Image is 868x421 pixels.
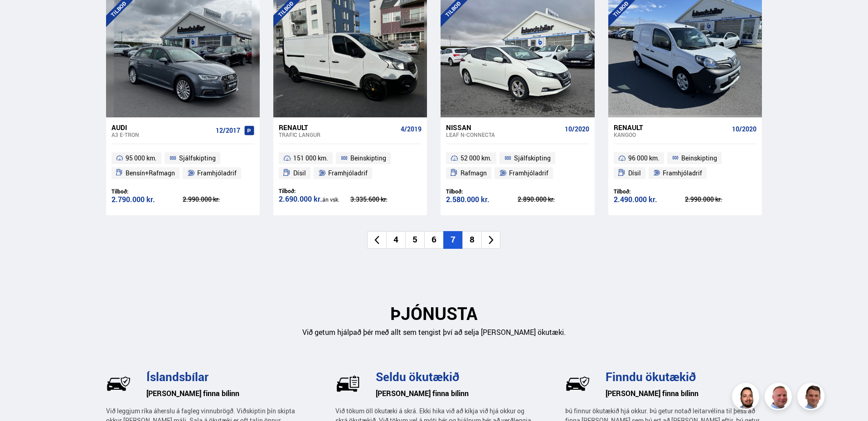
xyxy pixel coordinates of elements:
div: 2.690.000 kr. [279,195,350,203]
span: 96 000 km. [628,153,659,164]
a: Audi A3 E-TRON 12/2017 95 000 km. Sjálfskipting Bensín+Rafmagn Framhjóladrif Tilboð: 2.790.000 kr... [106,117,260,215]
span: Bensín+Rafmagn [126,168,175,179]
h2: ÞJÓNUSTA [106,303,762,324]
span: 10/2020 [565,126,589,133]
li: 7 [443,231,462,249]
li: 8 [462,231,481,249]
div: 3.335.600 kr. [350,196,422,203]
div: Trafic LANGUR [279,131,397,138]
span: 12/2017 [216,127,240,134]
button: Open LiveChat chat widget [7,4,34,31]
h3: Seldu ökutækið [376,370,532,383]
span: Framhjóladrif [509,168,548,179]
div: Leaf N-CONNECTA [446,131,561,138]
span: Sjálfskipting [179,153,216,164]
div: A3 E-TRON [112,131,212,138]
a: Nissan Leaf N-CONNECTA 10/2020 52 000 km. Sjálfskipting Rafmagn Framhjóladrif Tilboð: 2.580.000 k... [441,117,594,215]
div: Tilboð: [112,188,183,195]
div: Nissan [446,123,561,131]
span: 52 000 km. [461,153,492,164]
span: Framhjóladrif [197,168,237,179]
h3: Íslandsbílar [146,370,303,383]
div: 2.990.000 kr. [685,196,756,203]
span: Framhjóladrif [663,168,702,179]
img: BkM1h9GEeccOPUq4.svg [565,371,590,396]
span: Dísil [293,168,306,179]
span: Rafmagn [461,168,487,179]
span: 151 000 km. [293,153,328,164]
div: 2.580.000 kr. [446,196,518,203]
span: Dísil [628,168,641,179]
span: 95 000 km. [126,153,157,164]
span: án vsk. [322,196,339,203]
div: Renault [614,123,728,131]
span: Beinskipting [350,153,386,164]
li: 4 [386,231,405,249]
a: Renault Trafic LANGUR 4/2019 151 000 km. Beinskipting Dísil Framhjóladrif Tilboð: 2.690.000 kr.án... [273,117,427,215]
a: Renault Kangoo 10/2020 96 000 km. Beinskipting Dísil Framhjóladrif Tilboð: 2.490.000 kr. 2.990.00... [608,117,762,215]
li: 6 [424,231,443,249]
p: Við getum hjálpað þér með allt sem tengist því að selja [PERSON_NAME] ökutæki. [106,327,762,338]
div: 2.490.000 kr. [614,196,685,203]
span: Sjálfskipting [514,153,551,164]
span: 4/2019 [401,126,422,133]
span: 10/2020 [732,126,756,133]
img: nhp88E3Fdnt1Opn2.png [733,384,761,411]
img: FbJEzSuNWCJXmdc-.webp [799,384,826,411]
h6: [PERSON_NAME] finna bílinn [146,387,303,400]
img: siFngHWaQ9KaOqBr.png [766,384,793,411]
span: Framhjóladrif [328,168,368,179]
div: Audi [112,123,212,131]
div: Renault [279,123,397,131]
div: 2.790.000 kr. [112,196,183,203]
span: Beinskipting [681,153,717,164]
div: 2.990.000 kr. [183,196,254,203]
h6: [PERSON_NAME] finna bílinn [606,387,762,400]
img: wj-tEQaV63q7uWzm.svg [106,371,131,396]
h3: Finndu ökutækið [606,370,762,383]
div: Kangoo [614,131,728,138]
h6: [PERSON_NAME] finna bílinn [376,387,532,400]
img: U-P77hVsr2UxK2Mi.svg [335,371,360,396]
div: 2.890.000 kr. [518,196,589,203]
div: Tilboð: [279,188,350,194]
div: Tilboð: [614,188,685,195]
li: 5 [405,231,424,249]
div: Tilboð: [446,188,518,195]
